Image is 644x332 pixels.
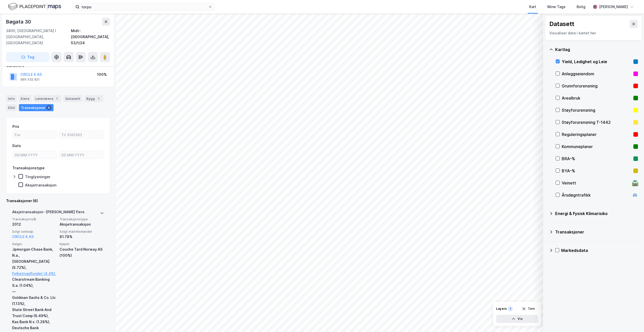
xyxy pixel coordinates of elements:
[496,307,507,311] div: Layers
[562,192,630,198] div: Årsdøgntrafikk
[555,46,638,53] div: Kartlag
[33,95,61,102] div: Leietakere
[60,242,104,246] span: Kjøper
[562,144,631,150] div: Kommuneplaner
[6,28,71,46] div: 3800, [GEOGRAPHIC_DATA] I [GEOGRAPHIC_DATA], [GEOGRAPHIC_DATA]
[13,151,57,159] input: DD.MM.YYYY
[562,131,631,137] div: Reguleringsplaner
[12,307,57,319] div: State Street Bank And Trust Comp (6.49%),
[619,308,644,332] iframe: Chat Widget
[6,198,110,204] div: Transaksjoner (6)
[97,72,107,78] div: 100%
[12,209,85,217] div: Aksjetransaksjon - [PERSON_NAME] flere
[19,95,31,102] div: Eiere
[562,107,631,113] div: Støyforurensning
[12,217,57,221] span: Transaksjonsår
[13,131,57,138] input: Fra
[84,95,103,102] div: Bygg
[8,2,61,11] img: logo.f888ab2527a4732fd821a326f86c7f29.svg
[12,234,34,239] a: CIRCLE K AS
[562,83,631,89] div: Grunnforurensning
[599,4,628,10] div: [PERSON_NAME]
[562,180,630,186] div: Veinett
[12,319,57,325] div: Kas Bank N.v. (1.28%),
[561,247,638,253] div: Markedsdata
[12,276,57,289] div: Clearstream Banking S.a. (1.04%),
[12,242,57,246] span: Selger
[60,234,104,240] div: 81.78%
[25,183,57,187] div: Aksjetransaksjon
[549,20,574,28] div: Datasett
[59,131,103,138] input: Til 3145383
[549,30,638,36] div: Visualiser data i kartet her.
[63,95,82,102] div: Datasett
[60,217,104,221] span: Transaksjonstype
[547,4,566,10] div: Mine Tags
[46,105,51,110] div: 6
[60,246,104,258] div: Couche Tard Norway AS (100%)
[619,308,644,332] div: Kontrollprogram for chat
[19,104,53,111] div: Transaksjoner
[20,78,40,82] div: 995 532 921
[6,95,17,102] div: Info
[54,96,59,101] div: 1
[562,95,631,101] div: Arealbruk
[6,18,32,26] div: Bøgata 30
[59,151,103,159] input: DD.MM.YYYY
[79,3,208,11] input: Søk på adresse, matrikkel, gårdeiere, leietakere eller personer
[60,221,104,227] div: Aksjetransaksjon
[12,246,57,271] div: Jpmorgan Chase Bank, N.a., [GEOGRAPHIC_DATA] (5.72%),
[577,4,585,10] div: Bolig
[562,168,631,174] div: BYA–%
[25,174,50,179] div: Tinglysninger
[71,28,110,46] div: Midt-[GEOGRAPHIC_DATA], 53/1/24
[12,165,45,171] div: Transaksjonstype
[562,119,631,125] div: Støyforurensning T-1442
[12,229,57,234] span: Solgt selskap
[496,315,538,323] button: Vis
[519,305,538,313] button: Tøm
[12,143,21,149] div: Dato
[6,104,17,111] div: ESG
[12,124,19,130] div: Pris
[562,59,631,65] div: Yield, Ledighet og Leie
[96,96,101,101] div: 1
[508,306,513,311] div: 1
[60,229,104,234] span: Solgt matrikkelandel
[12,271,57,277] a: Folketrygdfondet (4.4%),
[12,295,57,307] div: Goldman Sachs & Co. Llc (1.13%),
[632,180,638,186] div: 🛣️
[12,289,57,295] div: —
[562,156,631,162] div: BRA–%
[6,52,49,62] button: Tag
[555,210,638,217] div: Energi & Fysisk Klimarisiko
[529,4,536,10] div: Kart
[562,71,631,77] div: Anleggseiendom
[555,229,638,235] div: Transaksjoner
[12,221,57,227] div: 2012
